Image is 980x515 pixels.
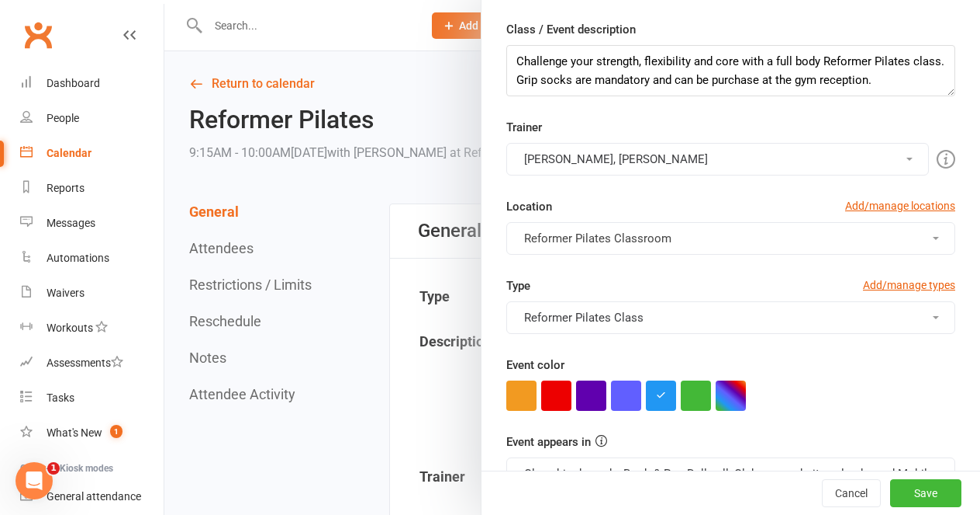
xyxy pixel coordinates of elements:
button: Class kiosk mode, Book & Pay, Roll call, Clubworx website calendar and Mobile app [506,458,955,490]
div: What's New [47,426,102,439]
a: What's New1 [20,416,164,451]
span: Reformer Pilates Classroom [524,231,671,245]
label: Event appears in [506,433,591,451]
iframe: Intercom live chat [16,462,53,499]
div: Reports [47,182,85,194]
a: Tasks [20,381,164,416]
span: 1 [47,462,60,475]
div: Tasks [47,391,74,404]
button: Save [890,479,961,507]
a: Add/manage types [863,277,955,294]
div: People [47,112,79,124]
div: Automations [47,252,109,264]
label: Class / Event description [506,20,636,39]
a: Waivers [20,276,164,311]
a: Clubworx [19,16,57,54]
div: Calendar [47,147,91,159]
label: Trainer [506,118,542,137]
button: Cancel [822,479,881,507]
a: Automations [20,241,164,276]
a: Messages [20,206,164,241]
a: Add/manage locations [845,197,955,214]
a: General attendance kiosk mode [20,479,164,514]
span: 1 [110,425,122,438]
div: Dashboard [47,77,100,89]
a: People [20,101,164,136]
div: Assessments [47,357,123,369]
label: Location [506,197,552,216]
div: Messages [47,217,95,229]
a: Assessments [20,346,164,381]
label: Event color [506,356,564,374]
div: Waivers [47,287,85,299]
button: Reformer Pilates Class [506,301,955,334]
div: Workouts [47,322,93,334]
button: [PERSON_NAME], [PERSON_NAME] [506,143,929,176]
a: Dashboard [20,66,164,101]
a: Calendar [20,136,164,171]
label: Type [506,277,530,295]
div: General attendance [47,490,141,503]
button: Reformer Pilates Classroom [506,222,955,255]
a: Workouts [20,311,164,346]
a: Reports [20,171,164,206]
